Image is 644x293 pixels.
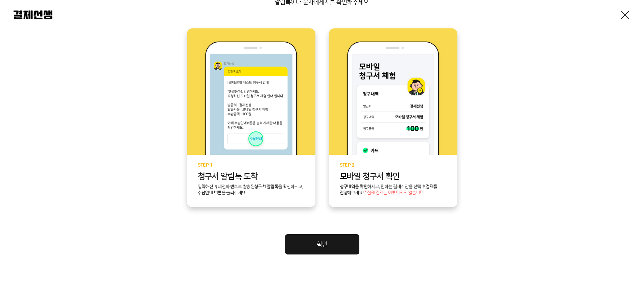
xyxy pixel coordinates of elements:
[198,163,305,168] p: STEP 1
[285,234,359,254] a: 확인
[345,41,441,155] img: step2 이미지
[340,184,447,196] p: 하시고, 원하는 결제수단을 선택 후 해보세요!
[254,184,278,189] b: 청구서 알림톡
[203,41,299,155] img: step1 이미지
[14,10,52,19] img: 결제선생
[340,172,447,181] p: 모바일 청구서 확인
[340,163,447,168] p: STEP 2
[340,184,368,189] b: 청구내역을 확인
[198,184,305,196] p: 입력하신 휴대전화 번호로 발송된 을 확인하시고, 을 눌러주세요.
[364,191,425,195] span: * 실제 결제는 이루어지지 않습니다.
[198,190,222,195] b: 수납안내 버튼
[198,172,305,181] p: 청구서 알림톡 도착
[340,184,437,195] b: 결제를 진행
